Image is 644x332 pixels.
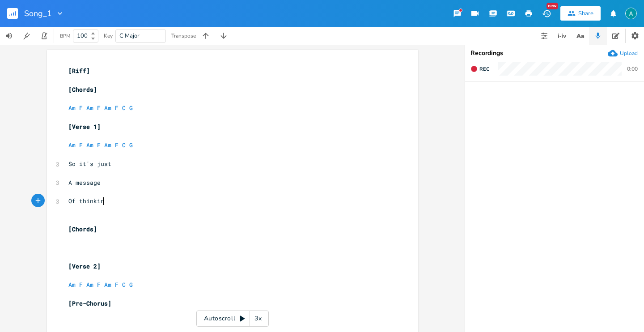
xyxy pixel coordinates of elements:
span: C [122,141,126,149]
span: [Riff] [68,67,90,75]
span: F [97,104,101,112]
span: Am [104,141,111,149]
span: F [115,281,119,289]
div: Share [578,9,593,17]
button: New [538,5,555,21]
div: New [547,3,558,9]
span: G [129,281,133,289]
span: [Verse 1] [68,123,101,131]
span: A message [68,179,101,187]
span: Am [86,141,93,149]
span: C [122,104,126,112]
span: Rec [479,66,489,72]
span: F [79,141,83,149]
div: Upload [620,50,638,57]
span: G [129,141,133,149]
span: G [129,104,133,112]
div: Recordings [470,50,639,56]
span: [Pre-Chorus] [68,299,111,307]
span: F [79,104,83,112]
span: Am [86,281,93,289]
span: Am [68,281,76,289]
span: [Chords] [68,225,97,233]
button: Rec [467,62,493,76]
span: F [97,281,101,289]
div: Transpose [171,33,196,38]
div: BPM [60,34,70,38]
div: Key [104,33,113,38]
button: Upload [608,48,638,58]
button: Share [560,6,601,21]
span: So it's just [68,160,111,168]
span: Am [104,104,111,112]
span: Am [68,104,76,112]
span: Am [104,281,111,289]
span: Song_1 [24,9,52,17]
span: Am [68,141,76,149]
span: F [115,141,119,149]
span: Of thinkin [68,197,104,205]
span: F [79,281,83,289]
span: [Chords] [68,85,97,94]
img: Alex [625,8,637,19]
span: F [97,141,101,149]
div: 0:00 [627,66,638,72]
div: Autoscroll [196,311,269,327]
span: F [115,104,119,112]
span: [Verse 2] [68,262,101,270]
span: C [122,281,126,289]
div: 3x [250,311,266,327]
span: Am [86,104,93,112]
span: C Major [119,32,140,40]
